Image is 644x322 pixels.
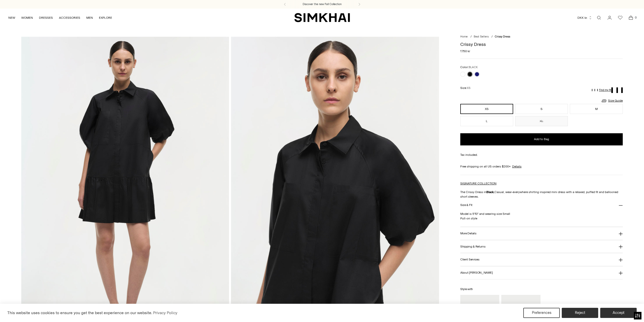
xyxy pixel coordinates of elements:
[460,245,486,248] h3: Shipping & Returns
[460,42,623,47] h1: Crissy Dress
[460,182,496,185] a: SIGNATURE COLLECTION
[577,12,592,23] button: DKK kr.
[460,232,476,235] h3: More Details
[594,13,604,23] a: Open search modal
[460,266,623,279] button: About [PERSON_NAME]
[460,271,493,274] h3: About [PERSON_NAME]
[495,35,510,38] span: Crissy Dress
[460,35,623,39] nav: breadcrumbs
[99,12,112,23] a: EXPLORE
[515,104,568,114] button: S
[152,309,178,317] a: Privacy Policy (opens in a new tab)
[460,153,623,157] div: Tax included.
[523,308,560,318] button: Preferences
[303,2,342,6] a: Discover the new Fall Collection
[626,13,636,23] a: Open cart modal
[460,240,623,253] button: Shipping & Returns
[460,203,472,207] h3: Size & Fit
[467,86,470,90] span: XS
[460,65,478,70] label: Color:
[600,308,637,318] button: Accept
[633,15,638,20] span: 0
[460,86,470,90] label: Size:
[615,13,625,23] a: Wishlist
[460,133,623,145] button: Add to Bag
[474,35,489,38] a: Best Sellers
[460,212,623,221] p: Model is 5'10" and wearing size Small Pull-on style
[460,199,623,212] button: Size & Fit
[460,253,623,266] button: Client Services
[512,164,522,169] a: Details
[294,13,350,23] a: SIMKHAI
[470,35,472,39] div: /
[8,12,15,23] a: NEW
[39,12,53,23] a: DRESSES
[59,12,80,23] a: ACCESSORIES
[460,227,623,240] button: More Details
[601,98,623,104] a: Size Guide
[460,104,513,114] button: XS
[460,116,513,126] button: L
[570,104,623,114] button: M
[562,308,598,318] button: Reject
[460,258,480,261] h3: Client Services
[460,35,468,38] a: Home
[21,12,33,23] a: WOMEN
[460,190,623,199] p: The Crissy Dress in Casual, wear-everywhere shirting inspired mini dress with a relaxed, puffed f...
[460,164,623,169] div: Free shipping on all US orders $200+
[491,35,493,39] div: /
[605,13,615,23] a: Go to the account page
[86,12,93,23] a: MEN
[7,310,152,315] span: This website uses cookies to ensure you get the best experience on our website.
[460,49,470,53] span: 1.750 kr
[515,116,568,126] button: XL
[534,137,549,141] span: Add to Bag
[460,288,623,291] h6: Style with
[469,66,478,69] span: BLACK
[486,190,494,194] strong: Black.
